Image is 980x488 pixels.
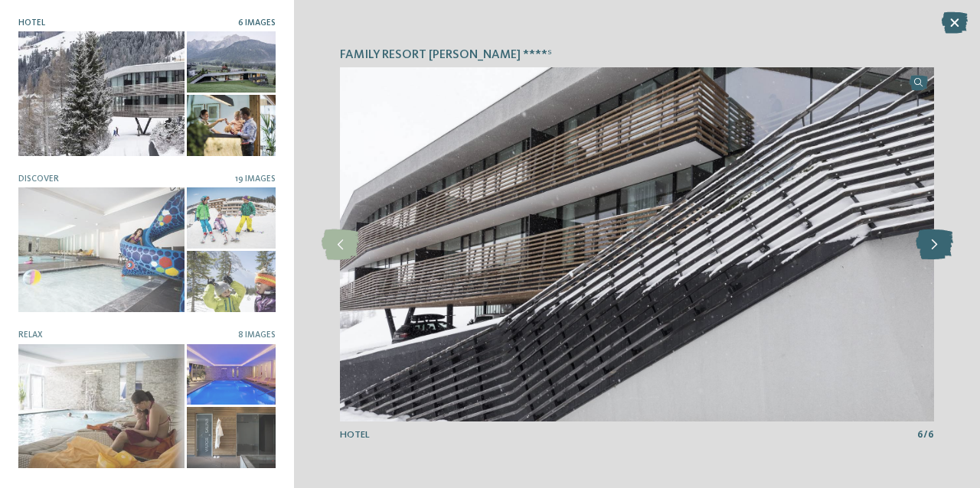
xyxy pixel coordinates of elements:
span: Relax [18,330,43,340]
span: 19 Images [235,174,276,184]
span: 6 Images [238,18,276,28]
span: 8 Images [238,330,276,340]
span: Hotel [18,18,45,28]
span: Hotel [340,430,370,440]
span: / [923,428,928,442]
span: 6 [917,428,923,442]
img: Family Resort Rainer ****ˢ [340,67,934,421]
span: Discover [18,174,59,184]
span: Family Resort [PERSON_NAME] ****ˢ [340,47,552,63]
span: 6 [928,428,934,442]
